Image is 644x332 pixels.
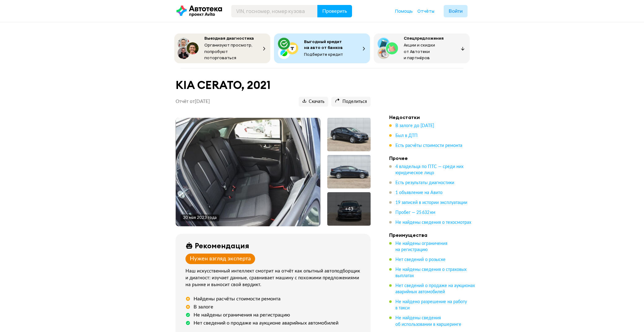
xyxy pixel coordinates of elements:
span: Не найдено разрешение на работу в такси [395,300,467,310]
span: Был в ДТП [395,134,418,138]
span: Не найдены сведения об использовании в каршеринге [395,316,461,326]
span: Выгодный кредит на авто от банков [304,39,343,50]
div: В залоге [194,304,213,310]
div: Рекомендация [195,241,249,250]
span: Пробег — 25 632 км [395,210,435,215]
h4: Прочее [389,155,476,161]
div: 30 мая 2023 года [183,215,217,221]
span: 19 записей в истории эксплуатации [395,201,467,205]
a: Помощь [395,8,413,14]
button: СпецпредложенияАкции и скидки от Автотеки и партнёров [374,33,470,63]
button: Выгодный кредит на авто от банковПодберите кредит [274,33,370,63]
span: Скачать [302,99,324,105]
span: Есть результаты диагностики [395,181,454,185]
span: 4 владельца по ПТС — среди них юридическое лицо [395,165,463,175]
span: Организуют просмотр, попробуют поторговаться [204,42,253,60]
button: Выездная диагностикаОрганизуют просмотр, попробуют поторговаться [174,33,270,63]
span: Поделиться [335,99,367,105]
a: Отчёты [417,8,434,14]
button: Поделиться [331,97,371,107]
button: Войти [444,5,468,17]
span: Войти [449,9,463,14]
p: Отчёт от [DATE] [176,99,210,105]
button: Проверить [317,5,352,17]
span: Не найдены ограничения на регистрацию [395,241,447,252]
span: 1 объявление на Авито [395,191,442,195]
span: Нет сведений о розыске [395,258,446,262]
div: Найдены расчёты стоимости ремонта [194,296,281,302]
span: Нет сведений о продаже на аукционах аварийных автомобилей [395,284,475,294]
div: Нужен взгляд эксперта [190,255,251,262]
span: Есть расчёты стоимости ремонта [395,144,462,148]
h4: Недостатки [389,114,476,120]
h1: KIA CERATO, 2021 [176,78,371,92]
span: В залоге до [DATE] [395,124,434,128]
span: Спецпредложения [404,35,444,41]
div: + 43 [345,206,353,212]
input: VIN, госномер, номер кузова [231,5,318,17]
span: Не найдены сведения о страховых выплатах [395,268,467,278]
h4: Преимущества [389,232,476,238]
span: Акции и скидки от Автотеки и партнёров [404,42,435,60]
div: Наш искусственный интеллект смотрит на отчёт как опытный автоподборщик и диагност: изучает данные... [185,268,363,288]
span: Подберите кредит [304,51,343,57]
span: Не найдены сведения о техосмотрах [395,220,471,225]
span: Проверить [322,9,347,14]
span: Выездная диагностика [204,35,254,41]
img: Main car [176,118,320,226]
button: Скачать [299,97,328,107]
div: Не найдены ограничения на регистрацию [194,312,290,318]
div: Нет сведений о продаже на аукционе аварийных автомобилей [194,320,338,326]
